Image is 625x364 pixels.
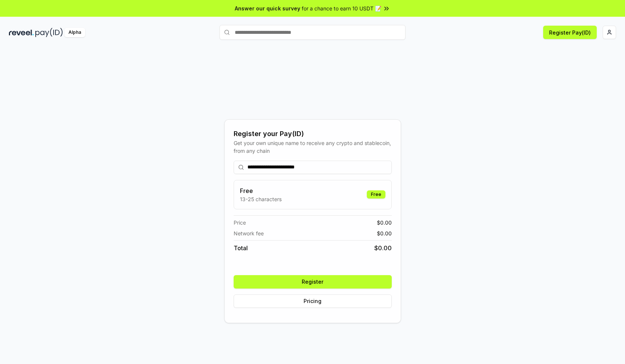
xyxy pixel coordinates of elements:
div: Register your Pay(ID) [234,129,392,139]
span: $ 0.00 [377,229,392,237]
img: reveel_dark [9,28,34,37]
h3: Free [240,186,282,195]
span: Answer our quick survey [235,4,300,12]
span: Total [234,244,248,252]
span: $ 0.00 [374,244,392,252]
div: Free [367,190,385,199]
span: Price [234,219,246,226]
span: for a chance to earn 10 USDT 📝 [302,4,381,12]
span: $ 0.00 [377,219,392,226]
p: 13-25 characters [240,195,282,203]
div: Get your own unique name to receive any crypto and stablecoin, from any chain [234,139,392,155]
button: Register Pay(ID) [543,26,597,39]
img: pay_id [35,28,63,37]
span: Network fee [234,229,264,237]
div: Alpha [64,28,85,37]
button: Register [234,275,392,289]
button: Pricing [234,294,392,308]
